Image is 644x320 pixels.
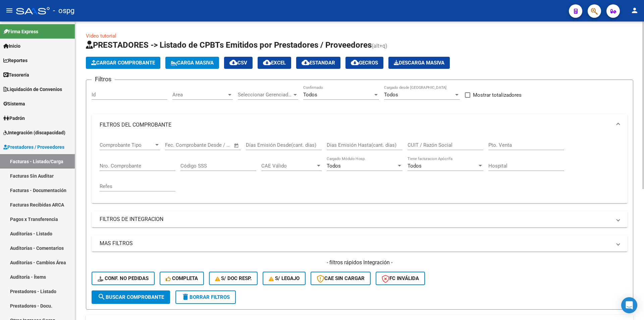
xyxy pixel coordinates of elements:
span: Todos [408,163,422,169]
span: CAE Válido [261,163,316,169]
span: Sistema [3,100,25,107]
input: Fecha inicio [165,142,192,148]
span: PRESTADORES -> Listado de CPBTs Emitidos por Prestadores / Proveedores [86,40,372,50]
span: EXCEL [263,60,286,66]
div: FILTROS DEL COMPROBANTE [92,136,628,203]
span: (alt+q) [372,43,387,49]
span: Estandar [302,60,335,66]
mat-icon: cloud_download [302,58,310,66]
span: Area [172,92,227,98]
span: S/ Doc Resp. [215,275,252,281]
mat-icon: cloud_download [229,58,237,66]
span: Completa [166,275,198,281]
span: Comprobante Tipo [100,142,154,148]
span: Todos [303,92,317,98]
app-download-masive: Descarga masiva de comprobantes (adjuntos) [388,57,450,69]
span: Conf. no pedidas [98,275,149,281]
a: Video tutorial [86,33,116,39]
mat-expansion-panel-header: MAS FILTROS [92,235,628,252]
mat-panel-title: FILTROS DEL COMPROBANTE [100,121,611,129]
button: Descarga Masiva [388,57,450,69]
button: S/ Doc Resp. [209,272,258,285]
button: S/ legajo [263,272,306,285]
button: Conf. no pedidas [92,272,155,285]
mat-icon: cloud_download [351,58,359,66]
button: Open calendar [233,142,240,149]
mat-panel-title: MAS FILTROS [100,240,611,247]
div: Open Intercom Messenger [621,297,637,313]
mat-expansion-panel-header: FILTROS DE INTEGRACION [92,211,628,227]
mat-panel-title: FILTROS DE INTEGRACION [100,216,611,223]
mat-icon: search [98,293,106,301]
span: Carga Masiva [171,60,214,66]
span: Seleccionar Gerenciador [238,92,292,98]
span: Prestadores / Proveedores [3,143,64,151]
span: Gecros [351,60,378,66]
mat-expansion-panel-header: FILTROS DEL COMPROBANTE [92,114,628,136]
span: Integración (discapacidad) [3,129,65,136]
button: Carga Masiva [165,57,219,69]
button: EXCEL [258,57,291,69]
button: Cargar Comprobante [86,57,160,69]
mat-icon: cloud_download [263,58,271,66]
button: Buscar Comprobante [92,290,170,304]
span: Borrar Filtros [181,294,230,300]
span: CAE SIN CARGAR [317,275,365,281]
mat-icon: delete [181,293,190,301]
span: Padrón [3,115,25,122]
input: Fecha fin [198,142,231,148]
span: S/ legajo [269,275,300,281]
button: Gecros [345,57,383,69]
button: Borrar Filtros [175,290,236,304]
span: Descarga Masiva [394,60,444,66]
span: Buscar Comprobante [98,294,164,300]
h3: Filtros [92,75,115,84]
span: FC Inválida [382,275,419,281]
button: Completa [160,272,204,285]
span: Todos [327,163,341,169]
button: CSV [224,57,253,69]
span: Tesorería [3,71,29,79]
mat-icon: person [631,6,639,14]
span: - ospg [53,3,74,18]
span: Reportes [3,57,28,64]
span: CSV [229,60,247,66]
span: Cargar Comprobante [91,60,155,66]
button: Estandar [296,57,340,69]
span: Inicio [3,42,20,50]
button: CAE SIN CARGAR [311,272,371,285]
span: Todos [384,92,398,98]
span: Mostrar totalizadores [473,91,522,99]
span: Liquidación de Convenios [3,86,62,93]
button: FC Inválida [376,272,425,285]
span: Firma Express [3,28,38,35]
h4: - filtros rápidos Integración - [92,259,628,266]
mat-icon: menu [5,6,13,14]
